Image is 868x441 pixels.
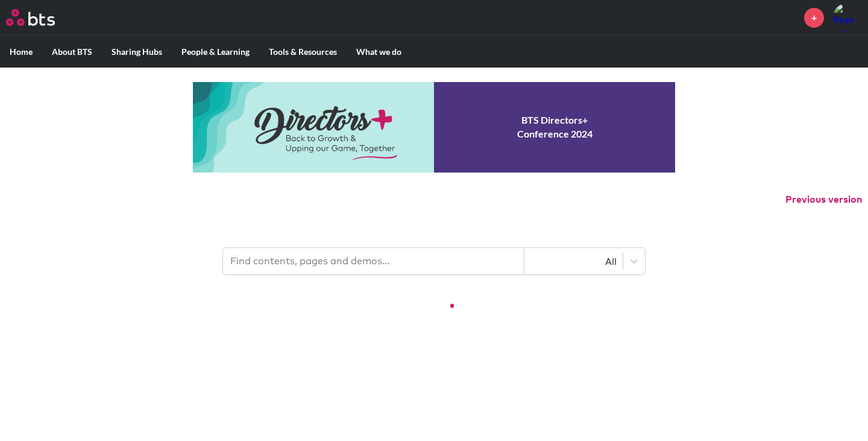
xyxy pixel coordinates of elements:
label: About BTS [42,36,102,68]
div: All [530,255,617,268]
label: Tools & Resources [259,36,347,68]
input: Find contents, pages and demos... [223,248,524,274]
a: Conference 2024 [193,82,675,173]
button: Previous version [785,193,862,206]
img: BTS Logo [6,9,55,26]
label: People & Learning [172,36,259,68]
img: Ryan Stiles [833,3,862,32]
a: Go home [6,9,77,26]
label: What we do [347,36,411,68]
a: + [804,8,824,28]
a: Profile [833,3,862,32]
label: Sharing Hubs [102,36,172,68]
